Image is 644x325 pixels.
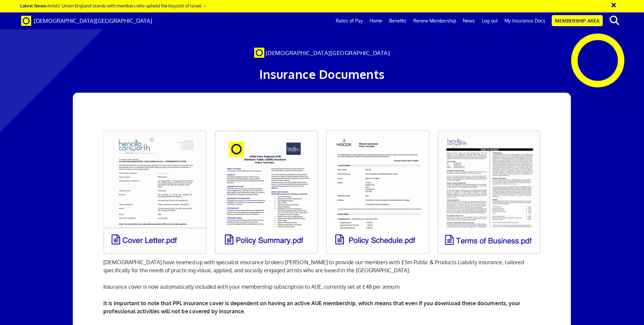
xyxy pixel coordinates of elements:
a: Renew Membership [410,12,460,29]
span: [DEMOGRAPHIC_DATA][GEOGRAPHIC_DATA] [34,17,152,24]
p: [DEMOGRAPHIC_DATA] have teamed up with specialist insurance brokers [PERSON_NAME] to provide our ... [103,258,541,274]
a: Log out [478,12,501,29]
a: Rates of Pay [332,12,366,29]
a: News [460,12,478,29]
a: My Insurance Docs [501,12,549,29]
a: Membership Area [552,15,603,26]
button: search [604,13,625,28]
a: Benefits [386,12,410,29]
span: [DEMOGRAPHIC_DATA][GEOGRAPHIC_DATA] [266,49,390,56]
b: It is important to note that PPL insurance cover is dependent on having an active AUE membership,... [103,300,520,315]
a: Home [366,12,386,29]
p: Insurance cover is now automatically included with your membership subscription to AUE, currently... [103,283,541,291]
strong: Latest News: [20,3,47,8]
a: Latest News:Artists’ Union England stands with members who uphold the boycott of Israel → [20,3,207,8]
span: Insurance Documents [259,66,385,82]
a: Brand [DEMOGRAPHIC_DATA][GEOGRAPHIC_DATA] [16,12,157,29]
